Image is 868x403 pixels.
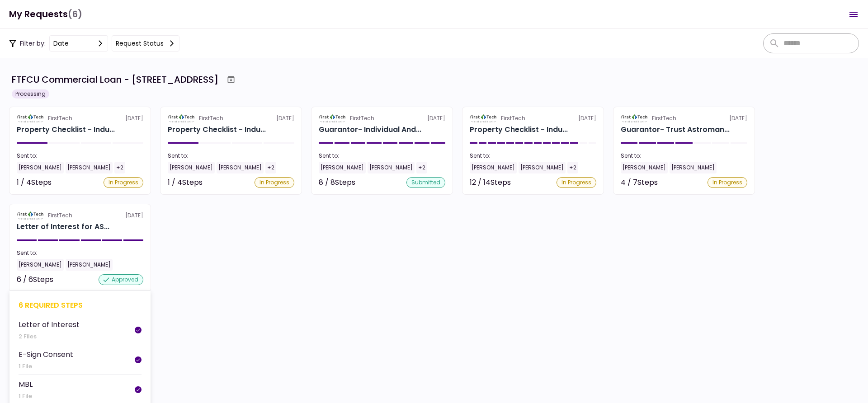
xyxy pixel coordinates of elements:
div: [PERSON_NAME] [168,162,215,173]
div: [DATE] [17,211,143,220]
div: +2 [114,162,125,173]
div: Sent to: [168,152,294,160]
div: 2 Files [19,332,80,341]
div: Property Checklist - Industrial 1650 S Carbon Ave [470,124,568,135]
div: 1 / 4 Steps [168,177,203,188]
img: Partner logo [470,114,497,122]
div: In Progress [708,177,747,188]
div: Filter by: [9,35,179,52]
div: Letter of Interest [19,319,80,330]
img: Partner logo [319,114,346,122]
div: 8 / 8 Steps [319,177,355,188]
div: 1 File [19,392,33,401]
div: E-Sign Consent [19,349,73,360]
button: Open menu [843,4,864,25]
div: Property Checklist - Industrial 155 West 200 South [168,124,266,135]
span: (6) [68,5,82,23]
div: +2 [416,162,427,173]
div: FTFCU Commercial Loan - [STREET_ADDRESS] [12,73,218,86]
div: FirstTech [48,114,72,122]
div: Sent to: [319,152,445,160]
div: [PERSON_NAME] [17,162,64,173]
div: [PERSON_NAME] [470,162,517,173]
div: 6 required steps [19,300,142,311]
h1: My Requests [9,5,82,23]
div: FirstTech [199,114,223,122]
div: Sent to: [621,152,747,160]
div: In Progress [104,177,143,188]
div: FirstTech [350,114,374,122]
div: [DATE] [621,114,747,122]
div: FirstTech [501,114,525,122]
div: 12 / 14 Steps [470,177,511,188]
div: [PERSON_NAME] [217,162,264,173]
div: [PERSON_NAME] [319,162,366,173]
div: Guarantor- Individual Andrew Stroman [319,124,421,135]
div: [PERSON_NAME] [519,162,566,173]
div: In Progress [255,177,294,188]
div: [DATE] [319,114,445,122]
img: Partner logo [17,114,44,122]
div: +2 [567,162,578,173]
div: Sent to: [17,152,143,160]
button: date [49,35,108,52]
div: [DATE] [168,114,294,122]
div: Property Checklist - Industrial 175 West 3450 South [17,124,115,135]
div: submitted [406,177,445,188]
div: 4 / 7 Steps [621,177,658,188]
div: Guarantor- Trust Astroman Irrevocable Trust [621,124,730,135]
div: MBL [19,379,33,390]
div: 6 / 6 Steps [17,274,53,285]
img: Partner logo [621,114,648,122]
div: In Progress [557,177,596,188]
div: [PERSON_NAME] [670,162,717,173]
div: [DATE] [470,114,596,122]
div: [PERSON_NAME] [66,259,113,271]
div: [DATE] [17,114,143,122]
div: FirstTech [652,114,676,122]
div: [PERSON_NAME] [66,162,113,173]
div: 1 File [19,362,73,371]
div: +2 [265,162,276,173]
div: [PERSON_NAME] [17,259,64,271]
div: [PERSON_NAME] [621,162,668,173]
div: Sent to: [470,152,596,160]
div: Letter of Interest for ASTRO PROPERTIES LLC 1650 S Carbon Ave Price UT [17,221,109,232]
img: Partner logo [168,114,195,122]
div: [PERSON_NAME] [368,162,415,173]
div: 1 / 4 Steps [17,177,52,188]
div: approved [99,274,143,285]
div: date [53,38,69,48]
img: Partner logo [17,211,44,220]
div: Processing [12,89,49,98]
div: Sent to: [17,249,143,257]
div: FirstTech [48,211,72,220]
button: Request status [112,35,179,52]
button: Archive workflow [223,71,239,88]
